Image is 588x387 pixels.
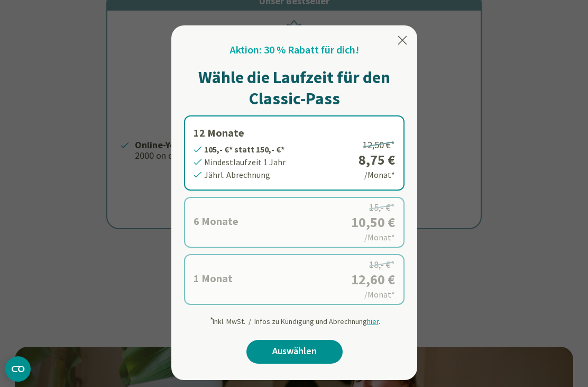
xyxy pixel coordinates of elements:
h2: Aktion: 30 % Rabatt für dich! [230,42,359,58]
a: Auswählen [246,340,343,364]
h1: Wähle die Laufzeit für den Classic-Pass [184,67,405,109]
div: Inkl. MwSt. / Infos zu Kündigung und Abrechnung . [209,311,380,327]
button: CMP-Widget öffnen [5,356,31,382]
span: hier [367,317,379,326]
